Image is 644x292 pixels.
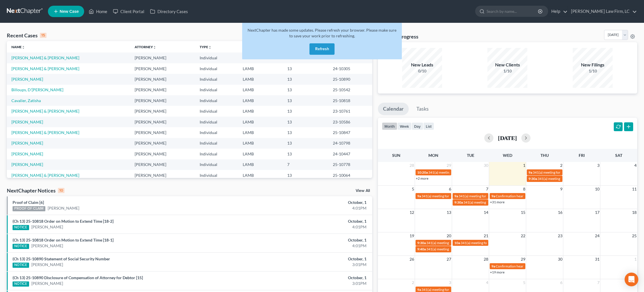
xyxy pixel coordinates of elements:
td: [PERSON_NAME] [130,95,195,106]
span: 28 [483,256,489,263]
a: [PERSON_NAME] [48,205,79,211]
button: list [423,122,434,130]
a: (Ch 13) 25-10818 Order on Motion to Extend Time [18-1] [13,238,114,242]
button: week [397,122,412,130]
span: 2 [411,279,415,286]
a: [PERSON_NAME] Law Firm, LC [568,6,637,17]
td: 13 [283,170,328,181]
span: NextChapter has made some updates. Please refresh your browser. Please make sure to save your wor... [248,28,396,38]
span: Mon [428,153,438,158]
span: 30 [557,256,563,263]
div: 1/10 [573,68,613,74]
span: 20 [446,232,452,239]
button: day [412,122,423,130]
div: 3:01PM [252,281,366,286]
td: [PERSON_NAME] [130,149,195,159]
div: PROOF OF CLAIM [13,206,45,211]
td: [PERSON_NAME] [130,85,195,95]
td: LAMB [238,138,283,149]
span: 341(a) meeting for [PERSON_NAME] [459,194,514,198]
span: 21 [483,232,489,239]
h2: [DATE] [498,135,517,141]
td: 13 [283,117,328,127]
span: 10a [454,241,460,245]
a: [PERSON_NAME] [31,281,63,286]
a: Client Portal [110,6,147,17]
span: Tue [467,153,474,158]
div: 4:01PM [252,243,366,249]
a: [PERSON_NAME] & [PERSON_NAME] [11,130,79,135]
span: 11 [631,186,637,192]
span: Fri [579,153,585,158]
a: Billoups, D'[PERSON_NAME] [11,87,63,92]
td: [PERSON_NAME] [130,138,195,149]
div: Recent Cases [7,32,46,39]
i: unfold_more [153,46,156,49]
a: Nameunfold_more [11,45,25,49]
td: 23-10761 [328,106,372,116]
span: 9a [417,194,421,198]
div: October, 1 [252,256,366,262]
span: 9:40a [417,247,426,251]
td: Individual [195,63,238,74]
span: 1 [523,162,526,169]
a: [PERSON_NAME] & [PERSON_NAME] [11,66,79,71]
div: 0/10 [402,68,442,74]
span: 27 [446,256,452,263]
a: (Ch 13) 25-10818 Order on Motion to Extend Time [18-2] [13,219,114,224]
div: 4:01PM [252,224,366,230]
td: LAMB [238,117,283,127]
td: [PERSON_NAME] [130,106,195,116]
a: Proof of Claim [6] [13,200,44,205]
div: 4:01PM [252,205,366,211]
td: 13 [283,127,328,138]
span: 17 [594,209,600,216]
a: [PERSON_NAME] [31,224,63,230]
span: 23 [557,232,563,239]
span: 341(a) meeting for [PERSON_NAME] [461,241,516,245]
div: NOTICE [13,225,29,230]
td: LAMB [238,159,283,170]
td: 13 [283,149,328,159]
span: 341(a) meeting for [PERSON_NAME] [422,287,477,292]
span: 341(a) meeting for [PERSON_NAME] [533,170,588,175]
td: 25-10890 [328,74,372,84]
span: 9:30a [417,241,426,245]
a: Calendar [378,103,409,115]
a: Tasks [411,103,434,115]
td: LAMB [238,52,283,63]
td: Individual [195,106,238,116]
a: Cavalier, Zatisha [11,98,41,103]
span: 5 [411,186,415,192]
span: 14 [483,209,489,216]
a: View All [356,189,370,193]
td: 25-10542 [328,85,372,95]
span: 30 [483,162,489,169]
td: 13 [283,63,328,74]
td: LAMB [238,127,283,138]
td: Individual [195,117,238,127]
div: 10 [58,188,64,193]
a: [PERSON_NAME] [11,77,43,82]
span: 7 [485,186,489,192]
span: Confirmation hearing for [PERSON_NAME] [496,264,560,268]
span: 31 [594,256,600,263]
span: Sat [615,153,622,158]
span: 26 [409,256,415,263]
span: 9a [454,194,458,198]
span: New Case [60,9,79,14]
td: Individual [195,74,238,84]
td: 25-10847 [328,127,372,138]
td: LAMB [238,63,283,74]
td: [PERSON_NAME] [130,117,195,127]
a: Help [548,6,568,17]
span: 19 [409,232,415,239]
td: [PERSON_NAME] [130,63,195,74]
td: [PERSON_NAME] [130,52,195,63]
div: NOTICE [13,263,29,268]
div: Open Intercom Messenger [625,273,638,286]
span: 4 [485,279,489,286]
td: 7 [283,159,328,170]
span: 341(a) meeting for [PERSON_NAME] [428,170,483,175]
input: Search by name... [487,6,539,17]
